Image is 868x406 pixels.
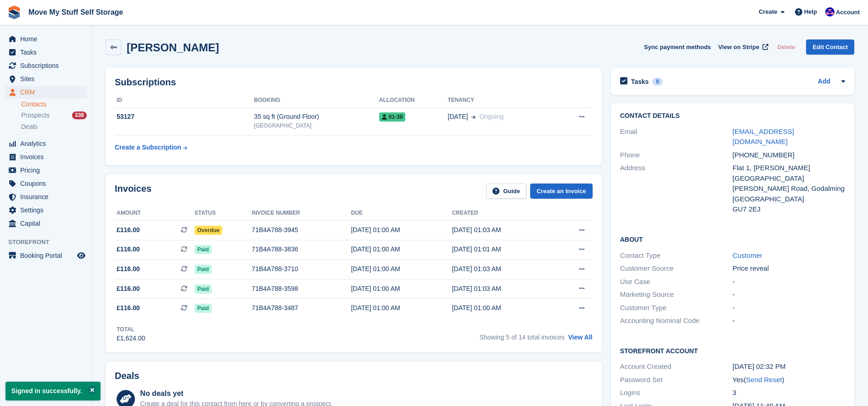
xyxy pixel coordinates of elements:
span: Showing 5 of 14 total invoices [480,334,565,341]
span: Deals [21,122,38,131]
button: Sync payment methods [644,39,711,55]
div: Email [620,127,733,147]
span: Prospects [21,111,50,120]
div: 71B4A788-3487 [252,303,351,313]
div: Yes [733,375,845,385]
a: Customer [733,251,762,259]
div: [DATE] 01:03 AM [452,264,553,274]
div: 71B4A788-3710 [252,264,351,274]
div: Accounting Nominal Code [620,316,733,326]
div: Account Created [620,362,733,372]
div: [GEOGRAPHIC_DATA] [254,122,379,130]
a: menu [5,72,87,85]
span: 01-39 [379,112,406,122]
div: Logins [620,388,733,398]
div: Password Set [620,375,733,385]
div: 53127 [115,112,254,122]
div: [GEOGRAPHIC_DATA] [733,194,845,205]
a: menu [5,86,87,99]
span: Subscriptions [20,59,75,72]
div: [DATE] 01:03 AM [452,284,553,294]
div: Phone [620,150,733,161]
a: menu [5,204,87,217]
div: [DATE] 01:01 AM [452,245,553,254]
h2: Invoices [115,184,151,199]
span: Invoices [20,150,75,163]
span: Insurance [20,190,75,203]
span: Help [804,7,817,17]
th: Status [195,206,252,221]
div: 71B4A788-3945 [252,225,351,235]
span: £116.00 [117,245,140,254]
div: Contact Type [620,250,733,261]
h2: [PERSON_NAME] [127,41,219,54]
div: [DATE] 01:00 AM [452,303,553,313]
span: £116.00 [117,303,140,313]
span: £116.00 [117,284,140,294]
img: Jade Whetnall [825,7,834,17]
a: menu [5,177,87,190]
a: menu [5,249,87,262]
a: View on Stripe [715,39,770,55]
a: Prospects 338 [21,111,87,120]
a: Preview store [76,250,87,261]
th: Tenancy [448,93,555,108]
h2: Tasks [631,78,649,86]
span: Pricing [20,164,75,177]
span: CRM [20,86,75,99]
span: Tasks [20,46,75,59]
span: Account [836,8,860,17]
a: menu [5,59,87,72]
h2: Subscriptions [115,77,593,88]
span: £116.00 [117,264,140,274]
th: Created [452,206,553,221]
span: Home [20,33,75,45]
span: Paid [195,245,212,254]
div: 35 sq ft (Ground Floor) [254,112,379,122]
div: Total [117,325,145,334]
a: Deals [21,122,87,132]
a: menu [5,150,87,163]
div: [DATE] 01:03 AM [452,225,553,235]
div: 338 [72,111,87,119]
a: Send Reset [746,376,782,384]
div: [DATE] 01:00 AM [351,264,452,274]
h2: About [620,234,845,244]
span: Sites [20,72,75,85]
div: £1,624.00 [117,334,145,343]
th: Due [351,206,452,221]
a: menu [5,33,87,45]
button: Delete [773,39,799,55]
th: ID [115,93,254,108]
div: 3 [733,388,845,398]
img: stora-icon-8386f47178a22dfd0bd8f6a31ec36ba5ce8667c1dd55bd0f319d3a0aa187defe.svg [7,6,21,19]
span: Analytics [20,137,75,150]
span: Coupons [20,177,75,190]
span: Paid [195,304,212,313]
span: £116.00 [117,225,140,235]
a: Create a Subscription [115,139,187,156]
div: [DATE] 01:00 AM [351,225,452,235]
span: Storefront [8,238,91,247]
th: Invoice number [252,206,351,221]
div: [DATE] 02:32 PM [733,362,845,372]
span: View on Stripe [718,43,759,52]
div: Create a Subscription [115,143,181,152]
span: Settings [20,204,75,217]
div: - [733,289,845,300]
span: Ongoing [479,113,504,120]
span: Overdue [195,226,223,235]
span: ( ) [744,376,784,384]
span: Paid [195,265,212,274]
div: [DATE] 01:00 AM [351,245,452,254]
div: [PHONE_NUMBER] [733,150,845,161]
div: Price reveal [733,263,845,274]
div: - [733,316,845,326]
a: menu [5,217,87,230]
h2: Contact Details [620,112,845,120]
span: [DATE] [448,112,468,122]
div: - [733,277,845,287]
div: [PERSON_NAME] Road, Godalming [733,184,845,194]
a: Contacts [21,100,87,109]
th: Booking [254,93,379,108]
